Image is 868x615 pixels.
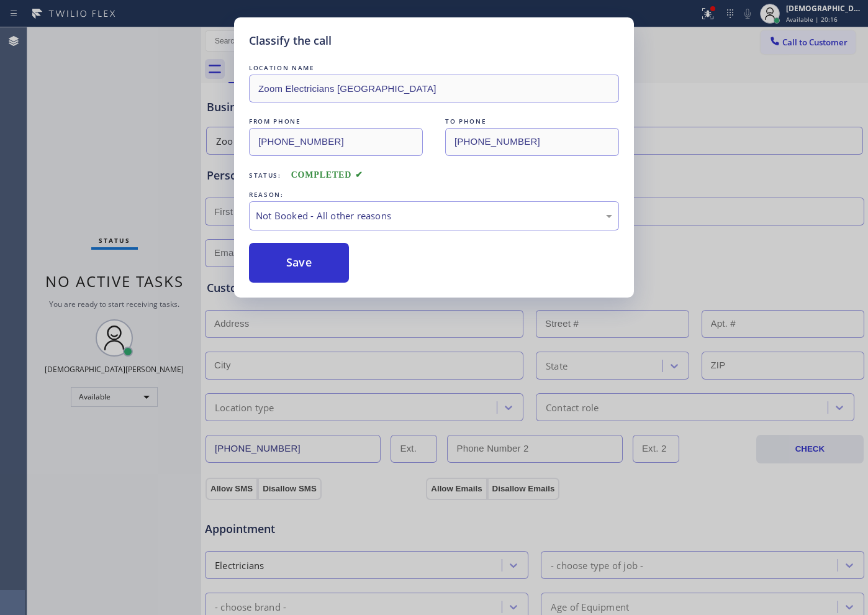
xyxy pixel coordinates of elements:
input: To phone [445,128,619,156]
div: REASON: [249,188,619,201]
h5: Classify the call [249,32,332,49]
div: Not Booked - All other reasons [256,209,612,223]
span: Status: [249,171,281,180]
div: FROM PHONE [249,115,423,128]
input: From phone [249,128,423,156]
div: LOCATION NAME [249,61,619,75]
div: TO PHONE [445,115,619,128]
span: COMPLETED [291,170,363,180]
button: Save [249,243,349,283]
